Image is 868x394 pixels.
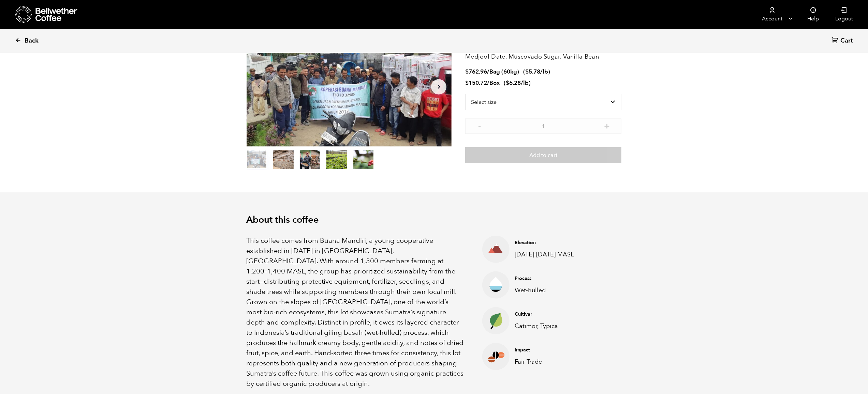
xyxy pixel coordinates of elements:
span: $ [525,68,529,76]
p: Catimor, Typica [515,321,579,331]
span: / [487,79,489,87]
span: / [487,68,489,76]
p: This coffee comes from Buana Mandiri, a young cooperative established in [DATE] in [GEOGRAPHIC_DA... [247,236,466,389]
span: /lb [521,79,529,87]
button: - [475,122,484,129]
h2: About this coffee [247,215,622,225]
h4: Cultivar [515,311,579,318]
span: $ [465,79,469,87]
bdi: 5.78 [525,68,540,76]
h4: Elevation [515,239,579,246]
span: $ [465,68,469,76]
h4: Process [515,275,579,282]
a: Cart [832,36,854,46]
span: $ [506,79,509,87]
h4: Impact [515,347,579,353]
p: Wet-hulled [515,286,579,295]
span: ( ) [523,68,550,76]
span: /lb [540,68,548,76]
button: + [603,122,611,129]
p: Fair Trade [515,357,579,366]
bdi: 762.96 [465,68,487,76]
span: Bag (60kg) [489,68,519,76]
bdi: 150.72 [465,79,487,87]
button: Add to cart [465,147,621,163]
span: Back [25,37,39,45]
span: Box [489,79,500,87]
p: [DATE]-[DATE] MASL [515,250,579,259]
bdi: 6.28 [506,79,521,87]
span: Cart [840,37,853,45]
span: ( ) [504,79,531,87]
p: Medjool Date, Muscovado Sugar, Vanilla Bean [465,52,621,61]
